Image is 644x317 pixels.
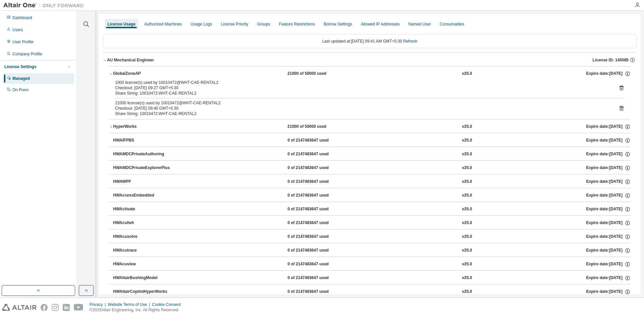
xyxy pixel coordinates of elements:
[403,39,417,44] a: Refresh
[586,179,631,185] div: Expire date: [DATE]
[113,257,631,272] button: HWAcuview0 of 2147483647 usedv25.0Expire date:[DATE]
[279,21,315,27] div: Feature Restrictions
[113,71,173,77] div: GlobalZoneAP
[115,106,608,111] div: Checkout: [DATE] 09:40 GMT+5:30
[287,234,348,240] div: 0 of 2147483647 used
[12,76,30,81] div: Managed
[586,289,631,295] div: Expire date: [DATE]
[462,165,472,171] div: v25.0
[113,138,173,144] div: HWAIFPBS
[462,220,472,226] div: v25.0
[113,174,631,189] button: HWAWPF0 of 2147483647 usedv25.0Expire date:[DATE]
[113,161,631,175] button: HWAMDCPrivateExplorerPlus0 of 2147483647 usedv25.0Expire date:[DATE]
[287,179,348,185] div: 0 of 2147483647 used
[113,165,173,171] div: HWAMDCPrivateExplorerPlus
[113,206,173,212] div: HWActivate
[113,284,631,299] button: HWAltairCopilotHyperWorks0 of 2147483647 usedv25.0Expire date:[DATE]
[12,27,23,33] div: Users
[113,202,631,217] button: HWActivate0 of 2147483647 usedv25.0Expire date:[DATE]
[41,304,48,311] img: facebook.svg
[113,289,173,295] div: HWAltairCopilotHyperWorks
[462,206,472,212] div: v25.0
[152,302,184,307] div: Cookie Consent
[113,193,173,199] div: HWAccessEmbedded
[586,124,631,130] div: Expire date: [DATE]
[287,289,348,295] div: 0 of 2147483647 used
[113,151,173,157] div: HWAMDCPrivateAuthoring
[113,229,631,244] button: HWAcusolve0 of 2147483647 usedv25.0Expire date:[DATE]
[287,261,348,267] div: 0 of 2147483647 used
[113,133,631,148] button: HWAIFPBS0 of 2147483647 usedv25.0Expire date:[DATE]
[103,53,637,67] button: AU Mechanical EngineerLicense ID: 145085
[586,248,631,254] div: Expire date: [DATE]
[115,91,608,96] div: Share String: 10010472:WHT-CAE-RENTAL2
[586,275,631,281] div: Expire date: [DATE]
[63,304,70,311] img: linkedin.svg
[462,151,472,157] div: v25.0
[586,234,631,240] div: Expire date: [DATE]
[586,220,631,226] div: Expire date: [DATE]
[462,193,472,199] div: v25.0
[287,206,348,212] div: 0 of 2147483647 used
[462,275,472,281] div: v25.0
[287,71,348,77] div: 21000 of 50000 used
[462,179,472,185] div: v25.0
[257,21,270,27] div: Groups
[287,138,348,144] div: 0 of 2147483647 used
[221,21,248,27] div: License Priority
[113,248,173,254] div: HWAcutrace
[115,100,608,106] div: 21000 license(s) used by 10010472@WHT-CAE-RENTAL2
[586,206,631,212] div: Expire date: [DATE]
[586,261,631,267] div: Expire date: [DATE]
[113,179,173,185] div: HWAWPF
[361,21,400,27] div: Allowed IP Addresses
[113,188,631,203] button: HWAccessEmbedded0 of 2147483647 usedv25.0Expire date:[DATE]
[462,261,472,267] div: v25.0
[113,216,631,230] button: HWAcufwh0 of 2147483647 usedv25.0Expire date:[DATE]
[287,165,348,171] div: 0 of 2147483647 used
[109,119,631,134] button: HyperWorks21000 of 50000 usedv25.0Expire date:[DATE]
[115,85,608,91] div: Checkout: [DATE] 09:27 GMT+5:30
[107,21,136,27] div: License Usage
[586,138,631,144] div: Expire date: [DATE]
[593,57,629,63] span: License ID: 145085
[103,34,637,48] div: Last updated at: [DATE] 09:41 AM GMT+5:30
[113,234,173,240] div: HWAcusolve
[287,151,348,157] div: 0 of 2147483647 used
[52,304,59,311] img: instagram.svg
[113,271,631,285] button: HWAltairBushingModel0 of 2147483647 usedv25.0Expire date:[DATE]
[113,275,173,281] div: HWAltairBushingModel
[107,57,154,63] div: AU Mechanical Engineer
[115,80,608,85] div: 1000 license(s) used by 10010472@WHT-CAE-RENTAL2
[440,21,464,27] div: Consumables
[287,193,348,199] div: 0 of 2147483647 used
[287,220,348,226] div: 0 of 2147483647 used
[287,275,348,281] div: 0 of 2147483647 used
[108,302,152,307] div: Website Terms of Use
[586,151,631,157] div: Expire date: [DATE]
[113,147,631,162] button: HWAMDCPrivateAuthoring0 of 2147483647 usedv25.0Expire date:[DATE]
[144,21,182,27] div: Authorized Machines
[12,51,42,57] div: Company Profile
[462,138,472,144] div: v25.0
[12,39,34,45] div: User Profile
[586,193,631,199] div: Expire date: [DATE]
[462,124,472,130] div: v25.0
[113,220,173,226] div: HWAcufwh
[462,234,472,240] div: v25.0
[287,248,348,254] div: 0 of 2147483647 used
[113,243,631,258] button: HWAcutrace0 of 2147483647 usedv25.0Expire date:[DATE]
[74,304,84,311] img: youtube.svg
[113,124,173,130] div: HyperWorks
[462,289,472,295] div: v25.0
[115,111,608,116] div: Share String: 10010472:WHT-CAE-RENTAL2
[462,248,472,254] div: v25.0
[191,21,212,27] div: Usage Logs
[90,307,185,313] p: © 2025 Altair Engineering, Inc. All Rights Reserved.
[90,302,108,307] div: Privacy
[324,21,352,27] div: Borrow Settings
[113,261,173,267] div: HWAcuview
[12,87,29,93] div: On Prem
[287,124,348,130] div: 21000 of 50000 used
[109,66,631,81] button: GlobalZoneAP21000 of 50000 usedv25.0Expire date:[DATE]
